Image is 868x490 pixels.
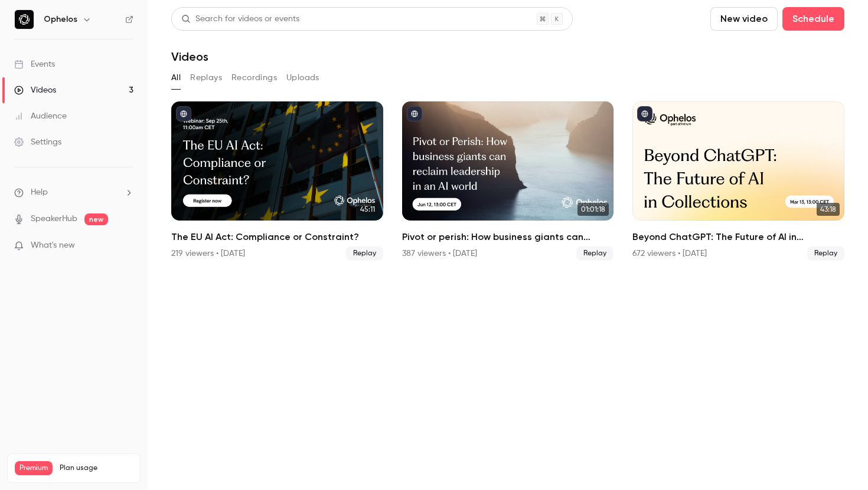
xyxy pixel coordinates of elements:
[14,110,67,122] div: Audience
[402,230,614,244] h2: Pivot or perish: How business giants can reclaim leadership in an AI world
[15,10,34,29] img: Ophelos
[632,101,844,261] a: 43:18Beyond ChatGPT: The Future of AI in Collections672 viewers • [DATE]Replay
[637,106,652,121] button: published
[171,7,844,483] section: Videos
[710,7,778,31] button: New video
[44,14,77,25] h6: Ophelos
[181,13,299,25] div: Search for videos or events
[190,68,222,87] button: Replays
[231,68,277,87] button: Recordings
[14,136,61,148] div: Settings
[577,203,609,216] span: 01:01:18
[632,230,844,244] h2: Beyond ChatGPT: The Future of AI in Collections
[346,246,383,261] span: Replay
[14,58,55,70] div: Events
[632,101,844,261] li: Beyond ChatGPT: The Future of AI in Collections
[402,248,477,259] div: 387 viewers • [DATE]
[31,213,77,225] a: SpeakerHub
[171,230,383,244] h2: The EU AI Act: Compliance or Constraint?
[407,106,422,121] button: published
[31,186,48,199] span: Help
[84,213,108,225] span: new
[171,101,383,261] li: The EU AI Act: Compliance or Constraint?
[817,203,840,216] span: 43:18
[402,101,614,261] a: 01:01:18Pivot or perish: How business giants can reclaim leadership in an AI world387 viewers • [...
[632,248,707,259] div: 672 viewers • [DATE]
[60,463,133,473] span: Plan usage
[402,101,614,261] li: Pivot or perish: How business giants can reclaim leadership in an AI world
[171,50,208,64] h1: Videos
[171,101,383,261] a: 45:11The EU AI Act: Compliance or Constraint?219 viewers • [DATE]Replay
[119,241,133,251] iframe: Noticeable Trigger
[357,203,378,216] span: 45:11
[171,248,245,259] div: 219 viewers • [DATE]
[171,68,181,87] button: All
[286,68,319,87] button: Uploads
[15,461,53,475] span: Premium
[176,106,191,121] button: published
[14,84,56,96] div: Videos
[576,246,614,261] span: Replay
[171,101,844,261] ul: Videos
[807,246,844,261] span: Replay
[14,186,133,199] li: help-dropdown-opener
[31,239,75,252] span: What's new
[782,7,844,31] button: Schedule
